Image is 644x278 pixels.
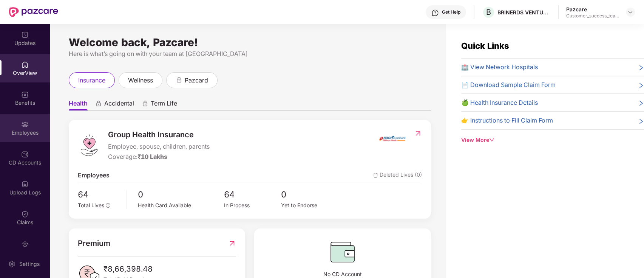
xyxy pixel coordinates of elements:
[228,238,236,249] img: RedirectIcon
[442,9,460,15] div: Get Help
[486,8,491,17] span: B
[106,203,110,208] span: info-circle
[566,13,619,19] div: Customer_success_team_lead
[566,6,619,13] div: Pazcare
[21,91,29,98] img: svg+xml;base64,PHN2ZyBpZD0iQmVuZWZpdHMiIHhtbG5zPSJodHRwOi8vd3d3LnczLm9yZy8yMDAwL3N2ZyIgd2lkdGg9Ij...
[108,152,210,162] div: Coverage:
[378,129,406,148] img: insurerIcon
[489,137,494,143] span: down
[21,180,29,188] img: svg+xml;base64,PHN2ZyBpZD0iVXBsb2FkX0xvZ3MiIGRhdGEtbmFtZT0iVXBsb2FkIExvZ3MiIHhtbG5zPSJodHRwOi8vd3...
[627,9,633,15] img: svg+xml;base64,PHN2ZyBpZD0iRHJvcGRvd24tMzJ4MzIiIHhtbG5zPSJodHRwOi8vd3d3LnczLm9yZy8yMDAwL3N2ZyIgd2...
[142,100,148,107] div: animation
[21,121,29,128] img: svg+xml;base64,PHN2ZyBpZD0iRW1wbG95ZWVzIiB4bWxucz0iaHR0cDovL3d3dy53My5vcmcvMjAwMC9zdmciIHdpZHRoPS...
[224,188,281,201] span: 64
[461,62,538,72] span: 🏥 View Network Hospitals
[638,64,644,72] span: right
[21,151,29,158] img: svg+xml;base64,PHN2ZyBpZD0iQ0RfQWNjb3VudHMiIGRhdGEtbmFtZT0iQ0QgQWNjb3VudHMiIHhtbG5zPSJodHRwOi8vd3...
[151,99,177,110] span: Term Life
[103,263,153,275] span: ₹8,66,398.48
[128,76,153,85] span: wellness
[224,201,281,210] div: In Process
[263,238,422,266] img: CDBalanceIcon
[78,76,105,85] span: insurance
[21,31,29,39] img: svg+xml;base64,PHN2ZyBpZD0iVXBkYXRlZCIgeG1sbnM9Imh0dHA6Ly93d3cudzMub3JnLzIwMDAvc3ZnIiB3aWR0aD0iMj...
[95,100,102,107] div: animation
[78,134,100,157] img: logo
[176,76,182,83] div: animation
[108,142,210,151] span: Employee, spouse, children, parents
[431,9,439,17] img: svg+xml;base64,PHN2ZyBpZD0iSGVscC0zMngzMiIgeG1sbnM9Imh0dHA6Ly93d3cudzMub3JnLzIwMDAvc3ZnIiB3aWR0aD...
[21,61,29,68] img: svg+xml;base64,PHN2ZyBpZD0iSG9tZSIgeG1sbnM9Imh0dHA6Ly93d3cudzMub3JnLzIwMDAvc3ZnIiB3aWR0aD0iMjAiIG...
[78,202,104,208] span: Total Lives
[461,136,644,144] div: View More
[104,99,134,110] span: Accidental
[9,7,58,17] img: New Pazcare Logo
[414,130,422,137] img: RedirectIcon
[137,153,167,160] span: ₹10 Lakhs
[461,116,553,125] span: 👉 Instructions to Fill Claim Form
[8,260,15,268] img: svg+xml;base64,PHN2ZyBpZD0iU2V0dGluZy0yMHgyMCIgeG1sbnM9Imh0dHA6Ly93d3cudzMub3JnLzIwMDAvc3ZnIiB3aW...
[138,188,224,201] span: 0
[373,173,378,178] img: deleteIcon
[638,99,644,107] span: right
[21,240,29,248] img: svg+xml;base64,PHN2ZyBpZD0iRW5kb3JzZW1lbnRzIiB4bWxucz0iaHR0cDovL3d3dy53My5vcmcvMjAwMC9zdmciIHdpZH...
[461,98,538,107] span: 🍏 Health Insurance Details
[69,39,431,45] div: Welcome back, Pazcare!
[497,9,550,16] div: BRINERDS VENTURES PRIVATE LIMITED
[17,260,42,268] div: Settings
[281,188,338,201] span: 0
[138,201,224,210] div: Health Card Available
[69,99,88,110] span: Health
[69,49,431,59] div: Here is what’s going on with your team at [GEOGRAPHIC_DATA]
[185,76,208,85] span: pazcard
[78,188,121,201] span: 64
[638,117,644,125] span: right
[638,82,644,90] span: right
[78,171,110,180] span: Employees
[108,129,210,141] span: Group Health Insurance
[461,41,509,51] span: Quick Links
[78,238,110,249] span: Premium
[21,210,29,218] img: svg+xml;base64,PHN2ZyBpZD0iQ2xhaW0iIHhtbG5zPSJodHRwOi8vd3d3LnczLm9yZy8yMDAwL3N2ZyIgd2lkdGg9IjIwIi...
[281,201,338,210] div: Yet to Endorse
[373,171,422,180] span: Deleted Lives (0)
[461,80,556,90] span: 📄 Download Sample Claim Form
